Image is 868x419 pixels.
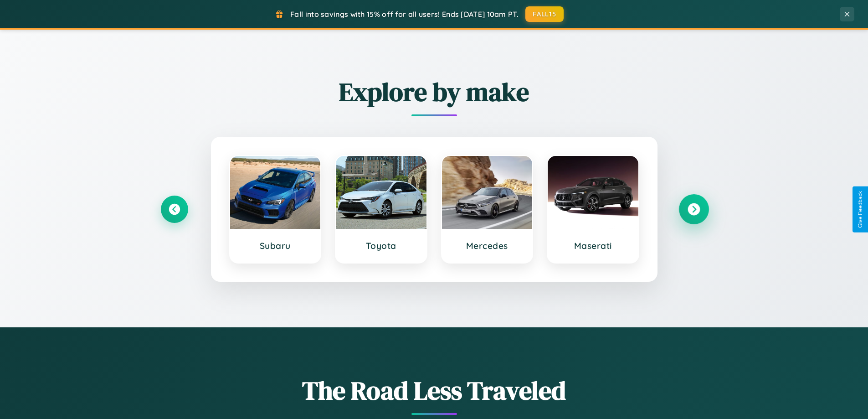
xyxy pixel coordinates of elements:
[345,240,417,251] h3: Toyota
[525,6,564,22] button: FALL15
[239,240,312,251] h3: Subaru
[161,373,708,408] h1: The Road Less Traveled
[557,240,629,251] h3: Maserati
[290,10,519,19] span: Fall into savings with 15% off for all users! Ends [DATE] 10am PT.
[161,74,708,109] h2: Explore by make
[451,240,524,251] h3: Mercedes
[857,191,863,228] div: Give Feedback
